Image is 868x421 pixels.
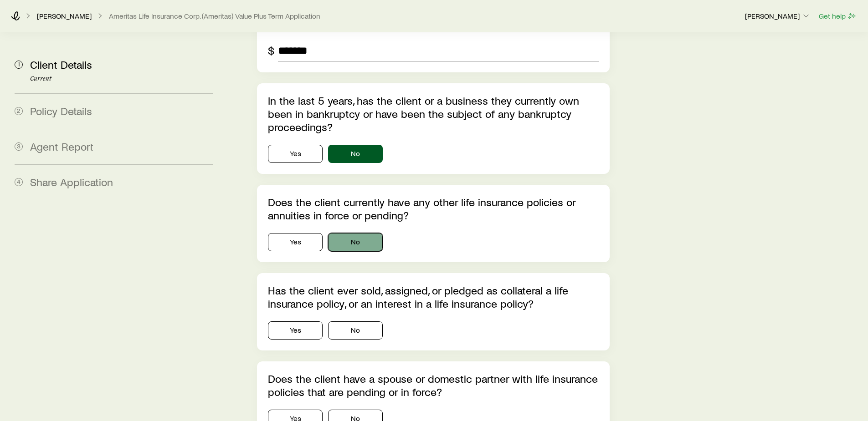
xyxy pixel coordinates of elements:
p: [PERSON_NAME] [745,11,811,20]
button: No [328,145,383,163]
span: 2 [15,107,23,115]
div: bankruptcy.hasBankruptcyPath [268,145,598,163]
button: Yes [268,321,323,340]
span: 1 [15,61,23,69]
button: Ameritas Life Insurance Corp. (Ameritas) Value Plus Term Application [108,12,321,20]
button: [PERSON_NAME] [745,11,811,22]
button: No [328,233,383,251]
div: $ [268,44,274,57]
span: 4 [15,178,23,186]
button: Yes [268,145,323,163]
button: No [328,321,383,340]
div: existingPolicies.hasExistingPolicies [268,233,598,251]
button: Yes [268,233,323,251]
button: Get help [818,11,857,21]
p: Current [30,75,213,82]
span: Agent Report [30,140,93,153]
label: Does the client have a spouse or domestic partner with life insurance policies that are pending o... [268,372,598,398]
div: hasSoldLifeInsurance.value [268,321,598,340]
label: In the last 5 years, has the client or a business they currently own been in bankruptcy or have b... [268,94,579,133]
span: Policy Details [30,104,92,117]
span: 3 [15,142,23,151]
input: annualHouseholdEarnedIncome [278,40,598,61]
label: Has the client ever sold, assigned, or pledged as collateral a life insurance policy, or an inter... [268,284,568,310]
span: Client Details [30,58,92,71]
span: Share Application [30,175,113,188]
a: [PERSON_NAME] [36,12,92,20]
label: Does the client currently have any other life insurance policies or annuities in force or pending? [268,195,575,222]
